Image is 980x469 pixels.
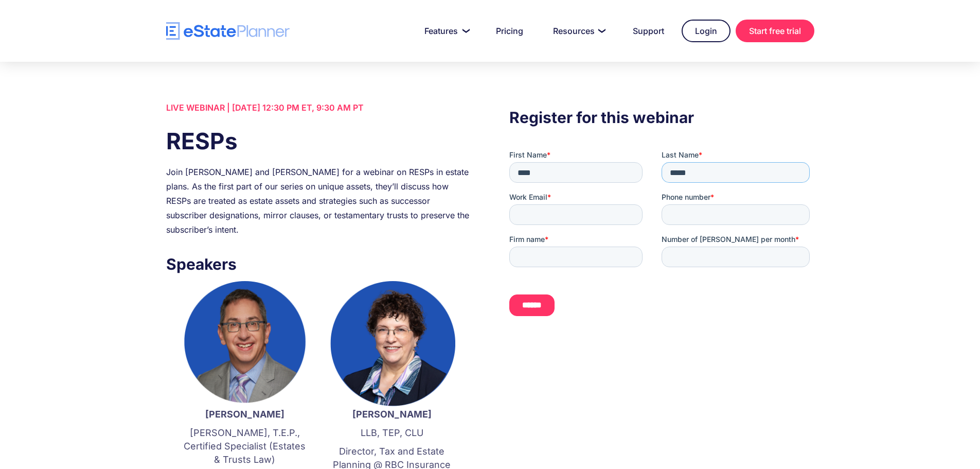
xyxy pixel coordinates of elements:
h3: Register for this webinar [509,106,814,129]
strong: [PERSON_NAME] [205,409,284,420]
div: LIVE WEBINAR | [DATE] 12:30 PM ET, 9:30 AM PT [166,100,471,115]
a: Features [412,21,478,41]
a: Login [682,20,730,42]
h3: Speakers [166,252,471,276]
a: Resources [541,21,615,41]
div: Join [PERSON_NAME] and [PERSON_NAME] for a webinar on RESPs in estate plans. As the first part of... [166,165,471,237]
a: Support [620,21,676,41]
p: [PERSON_NAME], T.E.P., Certified Specialist (Estates & Trusts Law) [182,426,308,466]
h1: RESPs [166,125,471,157]
a: home [166,22,290,40]
p: LLB, TEP, CLU [329,426,455,440]
strong: [PERSON_NAME] [352,409,432,420]
iframe: Form 0 [509,150,814,346]
a: Pricing [484,21,536,41]
a: Start free trial [736,20,814,42]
